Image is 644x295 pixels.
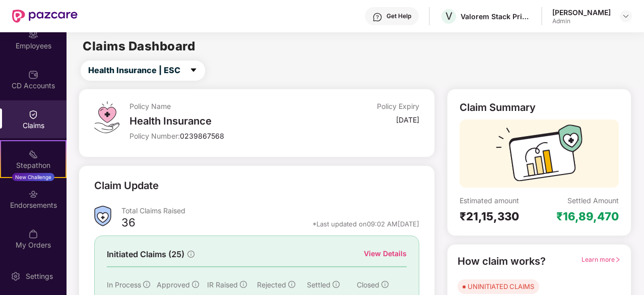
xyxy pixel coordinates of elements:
[312,219,419,228] div: *Last updated on 09:02 AM[DATE]
[83,40,195,52] h2: Claims Dashboard
[130,101,323,111] div: Policy Name
[121,215,136,232] div: 36
[552,17,611,25] div: Admin
[94,206,111,226] img: ClaimsSummaryIcon
[28,30,38,40] img: svg+xml;base64,PHN2ZyBpZD0iRW1wbG95ZWVzIiB4bWxucz0iaHR0cDovL3d3dy53My5vcmcvMjAwMC9zdmciIHdpZHRoPS...
[460,196,539,205] div: Estimated amount
[461,12,531,21] div: Valorem Stack Private Limited
[189,66,198,75] span: caret-down
[81,61,205,81] button: Health Insurance | ESCcaret-down
[615,257,621,263] span: right
[552,8,611,17] div: [PERSON_NAME]
[28,189,38,199] img: svg+xml;base64,PHN2ZyBpZD0iRW5kb3JzZW1lbnRzIiB4bWxucz0iaHR0cDovL3d3dy53My5vcmcvMjAwMC9zdmciIHdpZH...
[143,281,150,288] span: info-circle
[121,206,419,215] div: Total Claims Raised
[445,10,453,22] span: V
[192,281,199,288] span: info-circle
[468,281,534,291] div: UNINITIATED CLAIMS
[23,271,56,281] div: Settings
[582,256,621,263] span: Learn more
[396,115,419,125] div: [DATE]
[458,254,546,269] div: How claim works?
[28,229,38,239] img: svg+xml;base64,PHN2ZyBpZD0iTXlfT3JkZXJzIiBkYXRhLW5hbWU9Ik15IE9yZGVycyIgeG1sbnM9Imh0dHA6Ly93d3cudz...
[622,12,630,20] img: svg+xml;base64,PHN2ZyBpZD0iRHJvcGRvd24tMzJ4MzIiIHhtbG5zPSJodHRwOi8vd3d3LnczLm9yZy8yMDAwL3N2ZyIgd2...
[460,101,536,113] div: Claim Summary
[28,149,38,159] img: svg+xml;base64,PHN2ZyB4bWxucz0iaHR0cDovL3d3dy53My5vcmcvMjAwMC9zdmciIHdpZHRoPSIyMSIgaGVpZ2h0PSIyMC...
[94,178,159,194] div: Claim Update
[180,132,224,140] span: 0239867568
[240,281,247,288] span: info-circle
[377,101,419,111] div: Policy Expiry
[307,280,331,289] span: Settled
[94,101,119,133] img: svg+xml;base64,PHN2ZyB4bWxucz0iaHR0cDovL3d3dy53My5vcmcvMjAwMC9zdmciIHdpZHRoPSI0OS4zMiIgaGVpZ2h0PS...
[28,70,38,80] img: svg+xml;base64,PHN2ZyBpZD0iQ0RfQWNjb3VudHMiIGRhdGEtbmFtZT0iQ0QgQWNjb3VudHMiIHhtbG5zPSJodHRwOi8vd3...
[157,280,190,289] span: Approved
[12,10,78,23] img: New Pazcare Logo
[12,173,54,181] div: New Challenge
[460,209,539,223] div: ₹21,15,330
[333,281,340,288] span: info-circle
[364,248,407,259] div: View Details
[207,280,238,289] span: IR Raised
[28,109,38,120] img: svg+xml;base64,PHN2ZyBpZD0iQ2xhaW0iIHhtbG5zPSJodHRwOi8vd3d3LnczLm9yZy8yMDAwL3N2ZyIgd2lkdGg9IjIwIi...
[381,281,389,288] span: info-circle
[11,271,21,281] img: svg+xml;base64,PHN2ZyBpZD0iU2V0dGluZy0yMHgyMCIgeG1sbnM9Imh0dHA6Ly93d3cudzMub3JnLzIwMDAvc3ZnIiB3aW...
[107,248,184,261] span: Initiated Claims (25)
[257,280,286,289] span: Rejected
[496,125,583,188] img: svg+xml;base64,PHN2ZyB3aWR0aD0iMTcyIiBoZWlnaHQ9IjExMyIgdmlld0JveD0iMCAwIDE3MiAxMTMiIGZpbGw9Im5vbm...
[288,281,295,288] span: info-circle
[130,131,323,141] div: Policy Number:
[88,64,180,77] span: Health Insurance | ESC
[1,160,66,170] div: Stepathon
[567,196,619,205] div: Settled Amount
[107,280,141,289] span: In Process
[357,280,379,289] span: Closed
[556,209,619,223] div: ₹16,89,470
[372,12,382,22] img: svg+xml;base64,PHN2ZyBpZD0iSGVscC0zMngzMiIgeG1sbnM9Imh0dHA6Ly93d3cudzMub3JnLzIwMDAvc3ZnIiB3aWR0aD...
[387,12,411,20] div: Get Help
[130,115,323,127] div: Health Insurance
[187,251,195,258] span: info-circle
